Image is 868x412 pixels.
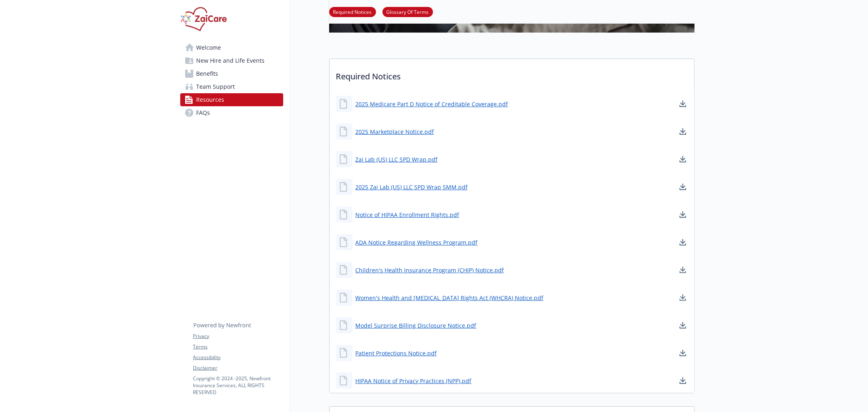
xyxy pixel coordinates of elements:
a: Terms [193,343,283,351]
span: Resources [197,93,225,106]
a: Disclaimer [193,364,283,372]
a: Required Notices [329,8,376,15]
a: download document [678,320,688,330]
a: HIPAA Notice of Privacy Practices (NPP).pdf [356,377,472,385]
p: Required Notices [330,59,694,89]
a: Women's Health and [MEDICAL_DATA] Rights Act (WHCRA) Notice.pdf [356,294,544,302]
a: download document [678,154,688,164]
a: Resources [180,93,283,106]
a: Benefits [180,67,283,80]
a: ADA Notice Regarding Wellness Program.pdf [356,238,478,247]
a: download document [678,99,688,109]
span: Team Support [197,80,235,93]
span: Benefits [197,67,219,80]
a: Patient Protections Notice.pdf [356,349,437,357]
span: Welcome [197,41,221,54]
a: Zai Lab (US) LLC SPD Wrap.pdf [356,155,438,164]
a: Notice of HIPAA Enrollment Rights.pdf [356,210,459,219]
a: Privacy [193,333,283,340]
a: download document [678,127,688,136]
span: New Hire and Life Events [197,54,265,67]
a: download document [678,293,688,302]
a: download document [678,237,688,247]
a: New Hire and Life Events [180,54,283,67]
a: FAQs [180,106,283,119]
p: Copyright © 2024 - 2025 , Newfront Insurance Services, ALL RIGHTS RESERVED [193,375,283,396]
a: download document [678,376,688,386]
a: 2025 Medicare Part D Notice of Creditable Coverage.pdf [356,100,508,108]
a: download document [678,182,688,192]
a: Model Surprise Billing Disclosure Notice.pdf [356,321,477,330]
a: Welcome [180,41,283,54]
a: Glossary Of Terms [383,8,433,15]
a: 2025 Marketplace Notice.pdf [356,127,434,136]
a: Children's Health Insurance Program (CHIP) Notice.pdf [356,266,504,274]
a: download document [678,265,688,275]
span: FAQs [197,106,210,119]
a: 2025 Zai Lab (US) LLC SPD Wrap SMM.pdf [356,183,468,191]
a: download document [678,210,688,219]
a: Accessibility [193,354,283,361]
a: download document [678,348,688,358]
a: Team Support [180,80,283,93]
